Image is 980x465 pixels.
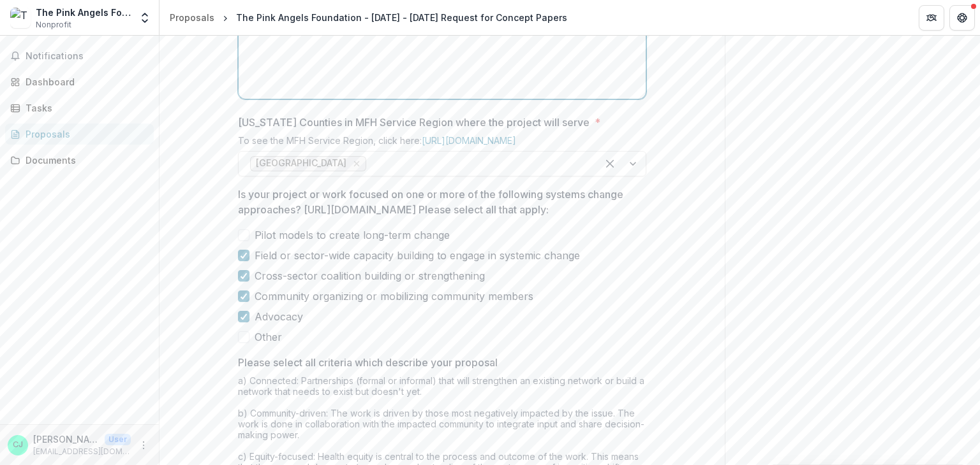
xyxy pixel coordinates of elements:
[36,19,71,31] span: Nonprofit
[26,75,144,89] div: Dashboard
[170,11,214,24] div: Proposals
[26,127,144,141] div: Proposals
[255,268,485,283] span: Cross-sector coalition building or strengthening
[236,11,567,24] div: The Pink Angels Foundation - [DATE] - [DATE] Request for Concept Papers
[26,101,144,115] div: Tasks
[136,438,151,453] button: More
[238,355,498,370] p: Please select all criteria which describe your proposal
[10,8,31,28] img: The Pink Angels Foundation
[105,434,131,445] p: User
[238,135,646,151] div: To see the MFH Service Region, click here:
[255,227,450,243] span: Pilot models to create long-term change
[255,248,580,263] span: Field or sector-wide capacity building to engage in systemic change
[33,446,131,457] p: [EMAIL_ADDRESS][DOMAIN_NAME]
[238,115,590,130] p: [US_STATE] Counties in MFH Service Region where the project will serve
[26,51,149,62] span: Notifications
[256,158,346,169] span: [GEOGRAPHIC_DATA]
[165,8,572,27] nav: breadcrumb
[255,289,533,304] span: Community organizing or mobilizing community members
[136,5,154,31] button: Open entity switcher
[255,329,282,345] span: Other
[5,124,154,145] a: Proposals
[350,157,363,170] div: Remove Saint Louis Metropolitan Region
[422,135,516,146] a: [URL][DOMAIN_NAME]
[26,154,144,167] div: Documents
[13,441,23,449] div: Chantelle Jones
[36,6,131,19] div: The Pink Angels Foundation
[919,5,944,31] button: Partners
[255,309,303,324] span: Advocacy
[600,154,620,174] div: Clear selected options
[165,8,219,27] a: Proposals
[33,433,100,446] p: [PERSON_NAME]
[5,46,154,66] button: Notifications
[949,5,975,31] button: Get Help
[5,97,154,118] a: Tasks
[5,71,154,92] a: Dashboard
[5,150,154,171] a: Documents
[238,187,639,217] p: Is your project or work focused on one or more of the following systems change approaches? [URL][...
